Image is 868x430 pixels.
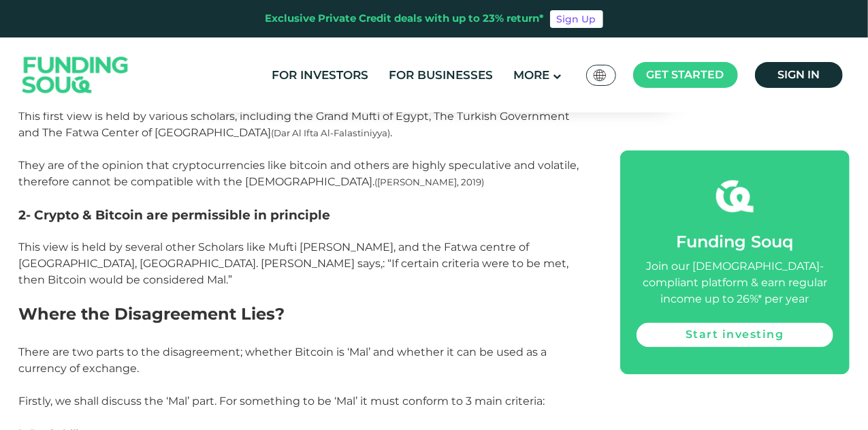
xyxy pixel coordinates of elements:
span: Firstly, we shall discuss the ‘Mal’ part. For something to be ‘Mal’ it must conform to 3 main cri... [19,395,545,408]
div: Exclusive Private Credit deals with up to 23% return* [266,11,545,27]
a: Sign in [755,62,843,88]
span: Get started [647,68,724,81]
a: For Businesses [385,64,496,87]
span: Where the Disagreement Lies? [19,304,285,324]
a: For Investors [268,64,372,87]
span: Funding Souq [676,232,793,251]
a: Start investing [637,322,833,347]
span: Sign in [777,68,820,81]
a: Sign Up [550,10,603,28]
span: ([PERSON_NAME], 2019) [375,176,485,187]
span: This first view is held by various scholars, including the Grand Mufti of Egypt, The Turkish Gove... [19,110,579,188]
span: (Dar Al Ifta Al-Falastiniyya) [272,127,391,138]
img: fsicon [716,177,754,215]
img: Logo [9,41,142,110]
span: 2- Crypto & Bitcoin are permissible in principle [19,207,331,223]
span: More [513,68,549,82]
span: There are two parts to the disagreement; whether Bitcoin is ‘Mal’ and whether it can be used as a... [19,345,547,375]
div: Join our [DEMOGRAPHIC_DATA]-compliant platform & earn regular income up to 26%* per year [637,258,833,307]
span: This view is held by several other Scholars like Mufti [PERSON_NAME], and the Fatwa centre of [GE... [19,241,569,286]
img: SA Flag [594,70,606,81]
